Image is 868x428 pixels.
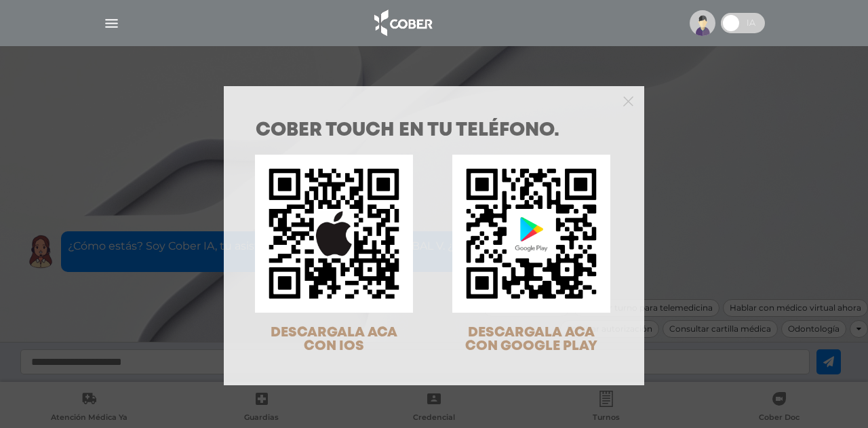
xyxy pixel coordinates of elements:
[255,155,413,313] img: qr-code
[271,326,397,353] span: DESCARGALA ACA CON IOS
[452,155,610,313] img: qr-code
[623,94,633,106] button: Close
[256,121,612,140] h1: COBER TOUCH en tu teléfono.
[465,326,597,353] span: DESCARGALA ACA CON GOOGLE PLAY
